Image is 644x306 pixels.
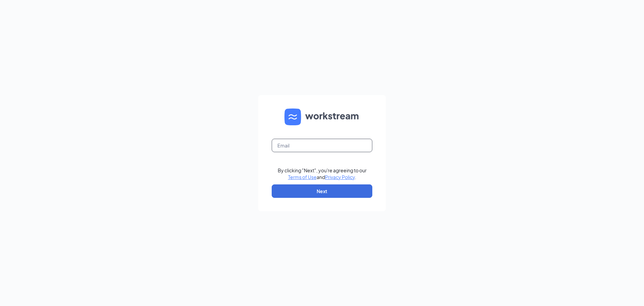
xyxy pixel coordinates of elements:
[288,174,317,180] a: Terms of Use
[278,167,367,180] div: By clicking "Next", you're agreeing to our and .
[272,184,372,198] button: Next
[284,108,360,125] img: WS logo and Workstream text
[272,139,372,152] input: Email
[325,174,355,180] a: Privacy Policy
